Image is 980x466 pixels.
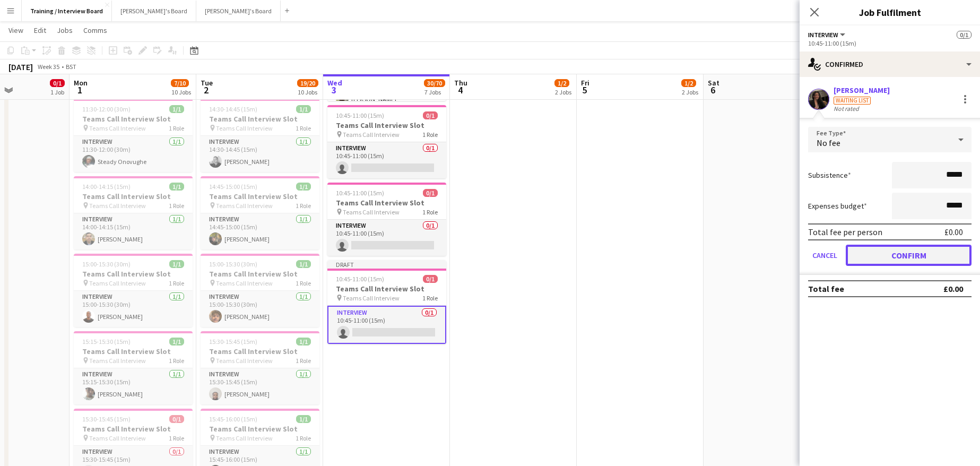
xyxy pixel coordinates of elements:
span: 6 [706,84,719,96]
span: 0/1 [50,79,65,87]
span: 11:30-12:00 (30m) [82,105,131,113]
app-job-card: Draft10:45-11:00 (15m)0/1Teams Call Interview Slot Teams Call Interview1 RoleInterview0/110:45-11... [327,260,446,344]
app-job-card: 14:00-14:15 (15m)1/1Teams Call Interview Slot Teams Call Interview1 RoleInterview1/114:00-14:15 (... [74,176,193,249]
span: Week 35 [35,63,62,71]
h3: Teams Call Interview Slot [201,424,319,434]
app-job-card: 14:30-14:45 (15m)1/1Teams Call Interview Slot Teams Call Interview1 RoleInterview1/114:30-14:45 (... [201,99,319,172]
app-job-card: 15:00-15:30 (30m)1/1Teams Call Interview Slot Teams Call Interview1 RoleInterview1/115:00-15:30 (... [201,254,319,327]
span: 1/1 [296,415,311,423]
h3: Teams Call Interview Slot [201,192,319,201]
span: 1/1 [296,260,311,268]
h3: Teams Call Interview Slot [74,424,193,434]
span: 10:45-11:00 (15m) [336,111,384,119]
span: 1/1 [169,338,184,346]
span: 1 Role [169,124,184,132]
div: 10 Jobs [171,88,191,96]
div: Total fee [808,283,844,294]
app-job-card: 14:45-15:00 (15m)1/1Teams Call Interview Slot Teams Call Interview1 RoleInterview1/114:45-15:00 (... [201,176,319,249]
span: Wed [327,78,342,88]
div: Not rated [834,105,861,113]
span: Teams Call Interview [216,434,273,442]
span: 1 Role [422,131,438,139]
span: 2 [199,84,213,96]
span: Teams Call Interview [89,279,146,287]
app-card-role: Interview1/115:30-15:45 (15m)[PERSON_NAME] [201,368,319,404]
h3: Teams Call Interview Slot [201,269,319,279]
span: Teams Call Interview [216,357,273,365]
app-card-role: Interview1/114:45-15:00 (15m)[PERSON_NAME] [201,213,319,249]
h3: Teams Call Interview Slot [74,114,193,124]
div: £0.00 [944,227,963,237]
h3: Teams Call Interview Slot [74,192,193,201]
h3: Teams Call Interview Slot [201,114,319,124]
div: Waiting list [834,97,871,105]
span: Edit [34,25,46,35]
span: 1/1 [296,183,311,191]
span: 15:00-15:30 (30m) [82,260,131,268]
div: BST [66,63,76,71]
span: Comms [83,25,107,35]
div: Confirmed [800,51,980,77]
span: 0/1 [169,415,184,423]
span: 1/2 [681,79,696,87]
span: 1/1 [169,183,184,191]
span: 1/1 [296,338,311,346]
app-card-role: Interview1/115:00-15:30 (30m)[PERSON_NAME] [201,291,319,327]
span: Teams Call Interview [216,279,273,287]
span: 1 Role [296,434,311,442]
div: [DATE] [8,62,33,72]
span: Teams Call Interview [89,202,146,210]
span: Fri [581,78,589,88]
app-card-role: Interview0/110:45-11:00 (15m) [327,220,446,256]
div: 10:45-11:00 (15m) [808,39,972,47]
span: Interview [808,31,838,39]
a: View [4,23,28,37]
button: Training / Interview Board [22,1,112,21]
h3: Teams Call Interview Slot [74,347,193,356]
h3: Teams Call Interview Slot [327,198,446,208]
a: Jobs [53,23,77,37]
span: Teams Call Interview [216,124,273,132]
app-job-card: 15:15-15:30 (15m)1/1Teams Call Interview Slot Teams Call Interview1 RoleInterview1/115:15-15:30 (... [74,331,193,404]
app-job-card: 10:45-11:00 (15m)0/1Teams Call Interview Slot Teams Call Interview1 RoleInterview0/110:45-11:00 (... [327,183,446,256]
span: 1 Role [169,202,184,210]
a: Edit [30,23,50,37]
button: Interview [808,31,847,39]
span: Sat [708,78,719,88]
div: 1 Job [50,88,64,96]
span: View [8,25,23,35]
span: Mon [74,78,88,88]
button: Cancel [808,245,842,266]
span: 15:00-15:30 (30m) [209,260,257,268]
app-card-role: Interview1/114:00-14:15 (15m)[PERSON_NAME] [74,213,193,249]
span: Teams Call Interview [343,208,400,216]
div: 10 Jobs [298,88,318,96]
span: 15:15-15:30 (15m) [82,338,131,346]
app-job-card: 11:30-12:00 (30m)1/1Teams Call Interview Slot Teams Call Interview1 RoleInterview1/111:30-12:00 (... [74,99,193,172]
span: 14:30-14:45 (15m) [209,105,257,113]
label: Subsistence [808,170,851,180]
span: Teams Call Interview [89,434,146,442]
button: Confirm [846,245,972,266]
span: Jobs [57,25,73,35]
app-card-role: Interview0/110:45-11:00 (15m) [327,306,446,344]
span: 14:00-14:15 (15m) [82,183,131,191]
app-card-role: Interview1/111:30-12:00 (30m)Steady Onovughe [74,136,193,172]
h3: Teams Call Interview Slot [327,120,446,130]
h3: Job Fulfilment [800,5,980,19]
span: 1 Role [296,279,311,287]
span: 1/1 [169,260,184,268]
span: 10:45-11:00 (15m) [336,189,384,197]
div: Draft [327,260,446,269]
span: Teams Call Interview [89,124,146,132]
app-job-card: 10:45-11:00 (15m)0/1Teams Call Interview Slot Teams Call Interview1 RoleInterview0/110:45-11:00 (... [327,105,446,178]
div: 7 Jobs [424,88,445,96]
